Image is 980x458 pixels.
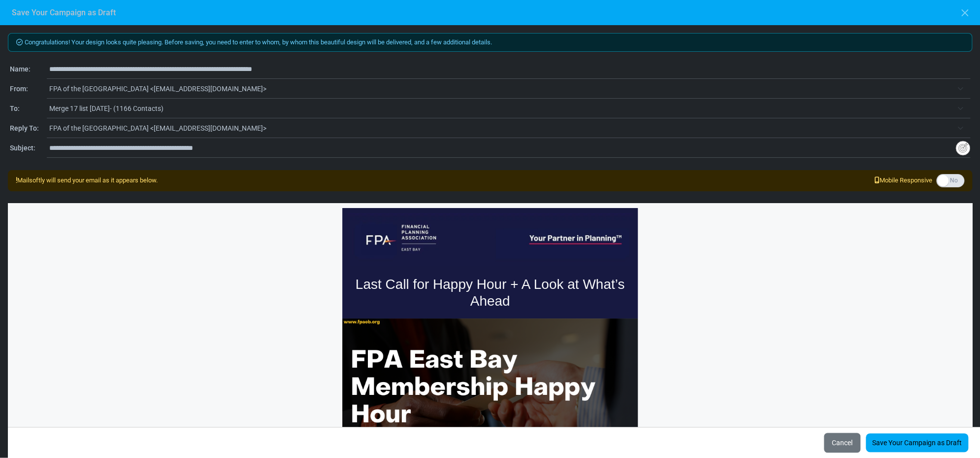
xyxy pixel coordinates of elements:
[49,103,952,114] span: Merge 17 list 2025-06-30- (1166 Contacts)
[955,141,970,156] img: Insert Variable
[356,277,625,309] span: Last Call for Happy Hour + A Look at What’s Ahead
[16,176,158,185] div: Mailsoftly will send your email as it appears below.
[823,432,861,453] button: Cancel
[10,64,47,74] div: Name:
[10,123,47,134] div: Reply To:
[10,104,47,114] div: To:
[866,433,968,452] a: Save Your Campaign as Draft
[49,100,970,117] span: Merge 17 list 2025-06-30- (1166 Contacts)
[12,8,116,17] h6: Save Your Campaign as Draft
[49,80,970,98] span: FPA of the East Bay <info@fpaeb.org>
[10,143,47,153] div: Subject:
[49,119,970,137] span: FPA of the East Bay <info@fpaeb.org>
[10,84,47,94] div: From:
[8,33,972,52] div: Congratulations! Your design looks quite pleasing. Before saving, you need to enter to whom, by w...
[875,176,932,185] span: Mobile Responsive
[49,122,952,134] span: FPA of the East Bay <info@fpaeb.org>
[49,83,952,95] span: FPA of the East Bay <info@fpaeb.org>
